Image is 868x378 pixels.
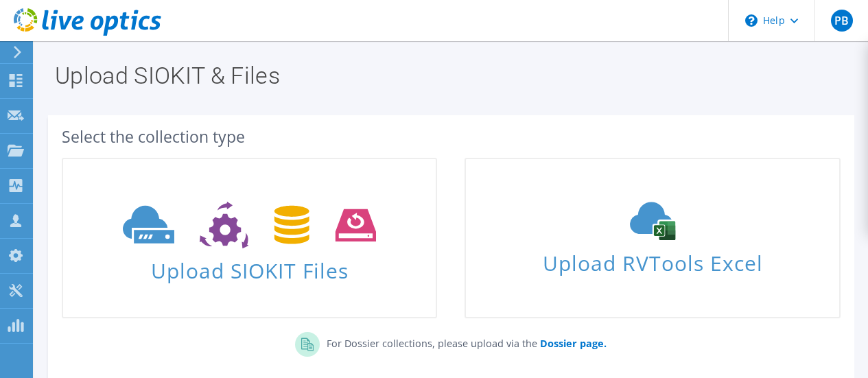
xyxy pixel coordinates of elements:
[63,252,436,281] span: Upload SIOKIT Files
[466,245,838,274] span: Upload RVTools Excel
[537,337,607,350] a: Dossier page.
[745,14,758,27] svg: \n
[55,64,841,87] h1: Upload SIOKIT & Files
[831,10,853,32] span: PB
[320,332,607,351] p: For Dossier collections, please upload via the
[540,337,607,350] b: Dossier page.
[465,158,840,318] a: Upload RVTools Excel
[62,129,841,144] div: Select the collection type
[62,158,437,318] a: Upload SIOKIT Files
